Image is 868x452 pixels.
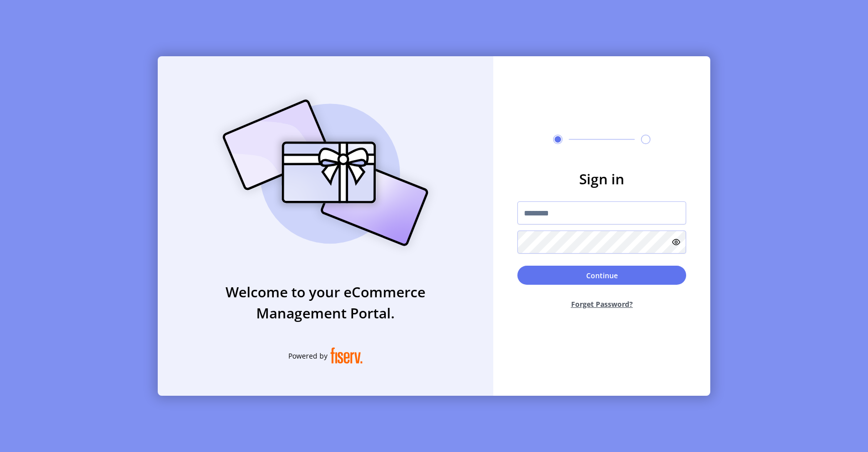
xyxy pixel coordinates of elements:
h3: Sign in [517,168,686,189]
h3: Welcome to your eCommerce Management Portal. [158,281,493,323]
button: Continue [517,266,686,285]
button: Forget Password? [517,291,686,317]
span: Powered by [288,351,328,361]
img: card_Illustration.svg [207,88,444,257]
